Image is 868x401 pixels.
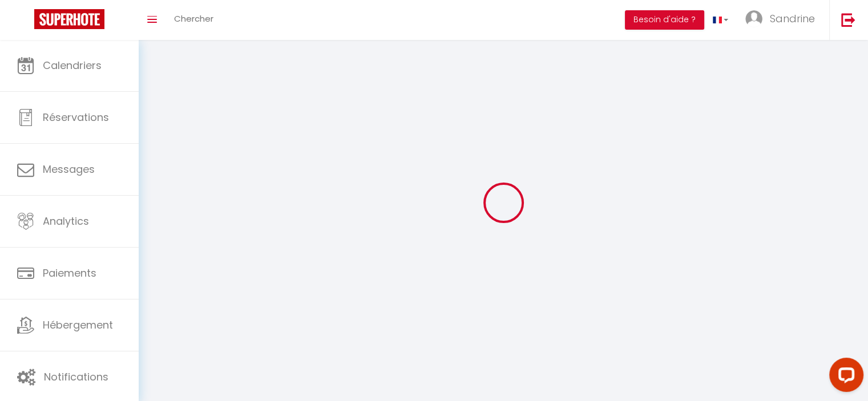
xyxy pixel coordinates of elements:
span: Calendriers [43,58,102,72]
span: Messages [43,162,95,176]
img: Super Booking [34,9,104,29]
span: Chercher [174,13,213,25]
span: Sandrine [770,11,815,26]
span: Notifications [44,370,108,384]
iframe: LiveChat chat widget [820,353,868,401]
img: ... [745,10,762,27]
span: Paiements [43,266,96,280]
span: Analytics [43,214,89,228]
img: logout [841,13,855,27]
button: Besoin d'aide ? [625,10,704,30]
span: Réservations [43,110,109,124]
span: Hébergement [43,318,113,332]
